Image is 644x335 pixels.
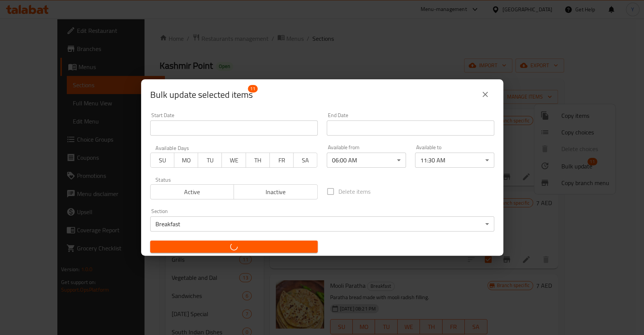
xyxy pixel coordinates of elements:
[174,153,198,168] button: MO
[177,155,195,166] span: MO
[150,216,494,232] div: Breakfast
[225,155,243,166] span: WE
[246,153,270,168] button: TH
[248,85,258,93] span: 11
[154,155,171,166] span: SU
[150,184,234,199] button: Active
[273,155,290,166] span: FR
[198,153,222,168] button: TU
[249,155,267,166] span: TH
[237,187,315,198] span: Inactive
[338,187,370,196] span: Delete items
[269,153,294,168] button: FR
[150,89,253,101] span: Selected items count
[297,155,314,166] span: SA
[154,187,231,198] span: Active
[150,153,174,168] button: SU
[293,153,317,168] button: SA
[415,153,494,168] div: 11:30 AM
[201,155,219,166] span: TU
[221,153,246,168] button: WE
[234,184,318,199] button: Inactive
[476,85,494,103] button: close
[327,153,406,168] div: 06:00 AM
